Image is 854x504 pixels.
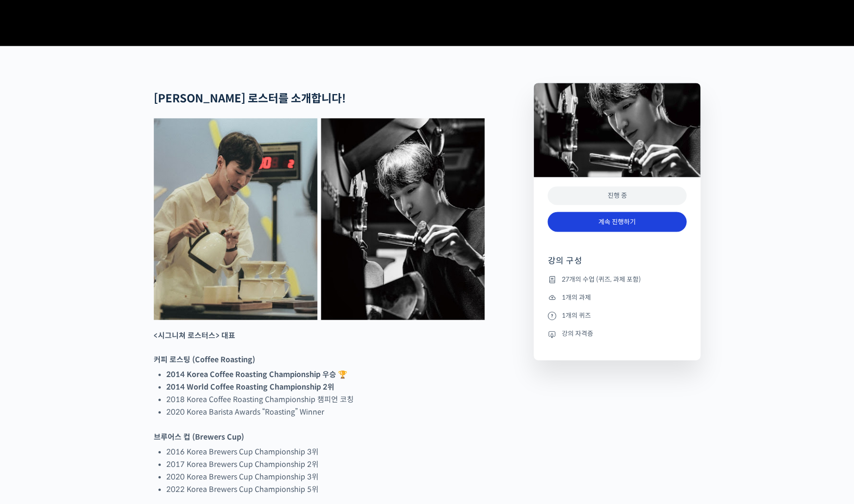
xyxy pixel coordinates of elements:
li: 2016 Korea Brewers Cup Championship 3위 [166,445,484,458]
span: 대화 [85,308,96,315]
li: 2020 Korea Barista Awards “Roasting” Winner [166,405,484,418]
strong: 2014 Korea Coffee Roasting Championship 우승 🏆 [166,369,347,379]
li: 2022 Korea Brewers Cup Championship 5위 [166,483,484,495]
strong: <시그니쳐 로스터스> 대표 [154,330,235,340]
strong: 브루어스 컵 (Brewers Cup) [154,432,244,441]
strong: 커피 로스팅 (Coffee Roasting) [154,354,255,364]
li: 27개의 수업 (퀴즈, 과제 포함) [547,273,686,284]
li: 강의 자격증 [547,328,686,339]
span: 설정 [143,308,154,315]
li: 1개의 과제 [547,291,686,302]
a: 계속 진행하기 [547,212,686,232]
a: 홈 [3,294,61,317]
li: 2017 Korea Brewers Cup Championship 2위 [166,458,484,470]
a: 대화 [61,294,119,317]
li: 1개의 퀴즈 [547,309,686,321]
span: 홈 [29,308,35,315]
strong: 2014 World Coffee Roasting Championship 2위 [166,382,334,391]
h2: [PERSON_NAME] 로스터를 소개합니다! [154,92,484,106]
a: 설정 [119,294,178,317]
li: 2018 Korea Coffee Roasting Championship 챔피언 코칭 [166,393,484,405]
h4: 강의 구성 [547,255,686,273]
div: 진행 중 [547,186,686,205]
li: 2020 Korea Brewers Cup Championship 3위 [166,470,484,483]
